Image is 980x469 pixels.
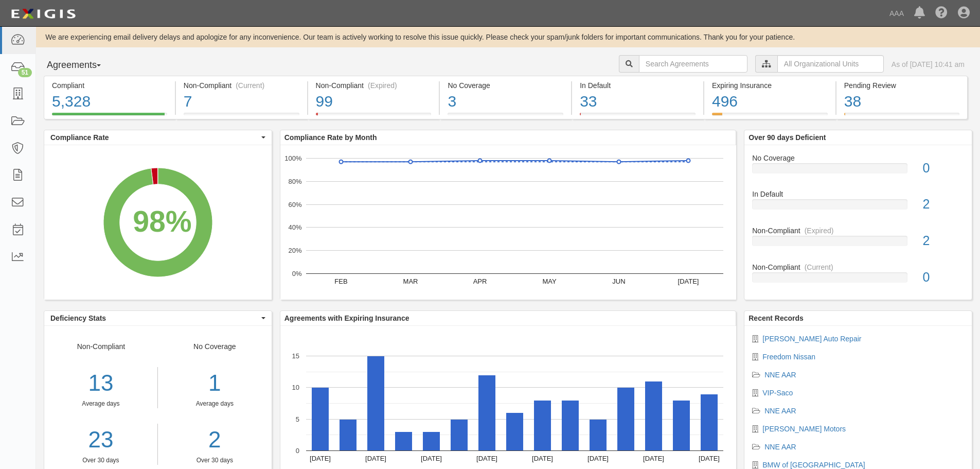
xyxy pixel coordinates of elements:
[777,55,884,73] input: All Organizational Units
[762,461,865,469] a: BMW of [GEOGRAPHIC_DATA]
[158,341,272,465] div: No Coverage
[643,455,664,462] text: [DATE]
[166,456,264,465] div: Over 30 days
[744,262,972,272] div: Non-Compliant
[50,132,259,143] span: Compliance Rate
[915,232,972,250] div: 2
[762,425,846,433] a: [PERSON_NAME] Motors
[440,113,571,121] a: No Coverage3
[752,153,964,189] a: No Coverage0
[844,80,959,91] div: Pending Review
[762,389,793,397] a: VIP-Saco
[572,113,703,121] a: In Default33
[52,91,167,113] div: 5,328
[308,113,439,121] a: Non-Compliant(Expired)99
[44,55,121,76] button: Agreements
[448,91,563,113] div: 3
[712,80,828,91] div: Expiring Insurance
[166,367,264,399] div: 1
[44,113,175,121] a: Compliant5,328
[166,399,264,408] div: Average days
[915,268,972,287] div: 0
[844,91,959,113] div: 38
[749,133,826,142] b: Over 90 days Deficient
[44,311,272,325] button: Deficiency Stats
[292,270,301,277] text: 0%
[44,341,158,465] div: Non-Compliant
[884,3,909,24] a: AAA
[836,113,968,121] a: Pending Review38
[334,277,347,285] text: FEB
[292,384,299,391] text: 10
[421,455,442,462] text: [DATE]
[44,456,157,465] div: Over 30 days
[805,225,834,236] div: (Expired)
[762,335,861,343] a: [PERSON_NAME] Auto Repair
[744,225,972,236] div: Non-Compliant
[892,59,965,70] div: As of [DATE] 10:41 am
[44,130,272,145] button: Compliance Rate
[764,407,796,415] a: NNE AAR
[639,55,747,73] input: Search Agreements
[403,277,418,285] text: MAR
[532,455,553,462] text: [DATE]
[296,447,299,455] text: 0
[762,353,815,361] a: Freedom Nissan
[764,443,796,451] a: NNE AAR
[288,223,301,231] text: 40%
[52,80,167,91] div: Compliant
[805,262,833,272] div: (Current)
[764,371,796,379] a: NNE AAR
[448,80,563,91] div: No Coverage
[368,80,397,91] div: (Expired)
[284,314,409,322] b: Agreements with Expiring Insurance
[280,145,736,300] svg: A chart.
[678,277,699,285] text: [DATE]
[184,80,299,91] div: Non-Compliant (Current)
[236,80,264,91] div: (Current)
[935,7,948,20] i: Help Center - Complianz
[296,415,299,423] text: 5
[915,195,972,214] div: 2
[50,313,259,323] span: Deficiency Stats
[712,91,828,113] div: 496
[316,80,432,91] div: Non-Compliant (Expired)
[580,80,696,91] div: In Default
[542,277,557,285] text: MAY
[752,189,964,225] a: In Default2
[44,399,157,408] div: Average days
[284,133,377,142] b: Compliance Rate by Month
[752,225,964,262] a: Non-Compliant(Expired)2
[44,424,157,456] a: 23
[744,153,972,163] div: No Coverage
[284,154,302,162] text: 100%
[36,32,980,42] div: We are experiencing email delivery delays and apologize for any inconvenience. Our team is active...
[44,367,157,399] div: 13
[184,91,299,113] div: 7
[166,424,264,456] a: 2
[316,91,432,113] div: 99
[310,455,331,462] text: [DATE]
[292,352,299,360] text: 15
[288,178,301,185] text: 80%
[365,455,386,462] text: [DATE]
[176,113,307,121] a: Non-Compliant(Current)7
[749,314,804,322] b: Recent Records
[587,455,609,462] text: [DATE]
[44,145,272,300] svg: A chart.
[288,200,301,208] text: 60%
[133,201,191,243] div: 98%
[744,189,972,199] div: In Default
[612,277,625,285] text: JUN
[473,277,487,285] text: APR
[915,159,972,178] div: 0
[704,113,835,121] a: Expiring Insurance496
[580,91,696,113] div: 33
[288,247,301,254] text: 20%
[476,455,497,462] text: [DATE]
[18,68,32,77] div: 51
